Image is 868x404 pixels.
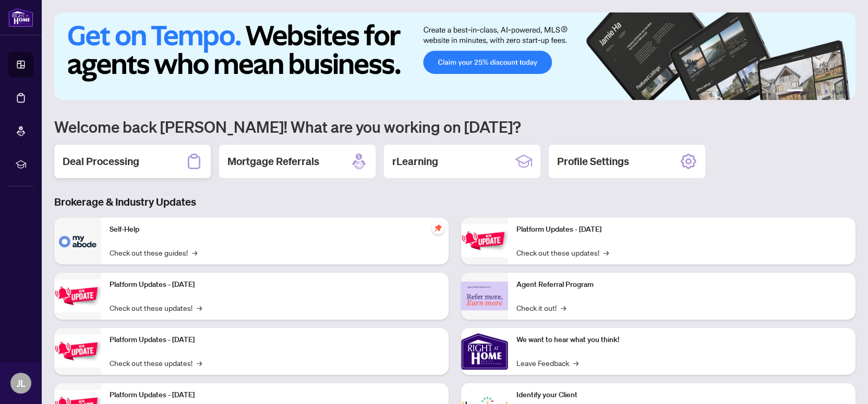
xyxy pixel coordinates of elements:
[516,247,609,258] a: Check out these updates!→
[516,334,847,346] p: We want to hear what you think!
[573,357,578,369] span: →
[833,90,837,94] button: 5
[432,222,444,234] span: pushpin
[461,282,508,310] img: Agent Referral Program
[516,224,847,235] p: Platform Updates - [DATE]
[54,335,101,368] img: Platform Updates - July 21, 2025
[110,302,202,313] a: Check out these updates!→
[54,218,101,264] img: Self-Help
[516,279,847,291] p: Agent Referral Program
[63,154,139,169] h2: Deal Processing
[807,90,812,94] button: 2
[110,247,197,258] a: Check out these guides!→
[561,302,566,313] span: →
[516,389,847,401] p: Identify your Client
[17,376,26,390] span: JL
[54,12,855,100] img: Slide 0
[826,368,858,399] button: Open asap
[54,117,855,136] h1: Welcome back [PERSON_NAME]! What are you working on [DATE]?
[110,279,440,291] p: Platform Updates - [DATE]
[557,154,629,169] h2: Profile Settings
[54,280,101,312] img: Platform Updates - September 16, 2025
[197,357,202,369] span: →
[54,195,855,209] h3: Brokerage & Industry Updates
[816,90,820,94] button: 3
[392,154,438,169] h2: rLearning
[604,247,609,258] span: →
[516,302,566,313] a: Check it out!→
[8,8,33,27] img: logo
[787,90,803,94] button: 1
[110,224,440,235] p: Self-Help
[197,302,202,313] span: →
[110,389,440,401] p: Platform Updates - [DATE]
[461,328,508,375] img: We want to hear what you think!
[841,90,845,94] button: 6
[516,357,578,369] a: Leave Feedback→
[192,247,197,258] span: →
[824,90,828,94] button: 4
[110,334,440,346] p: Platform Updates - [DATE]
[110,357,202,369] a: Check out these updates!→
[227,154,319,169] h2: Mortgage Referrals
[461,224,508,257] img: Platform Updates - June 23, 2025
